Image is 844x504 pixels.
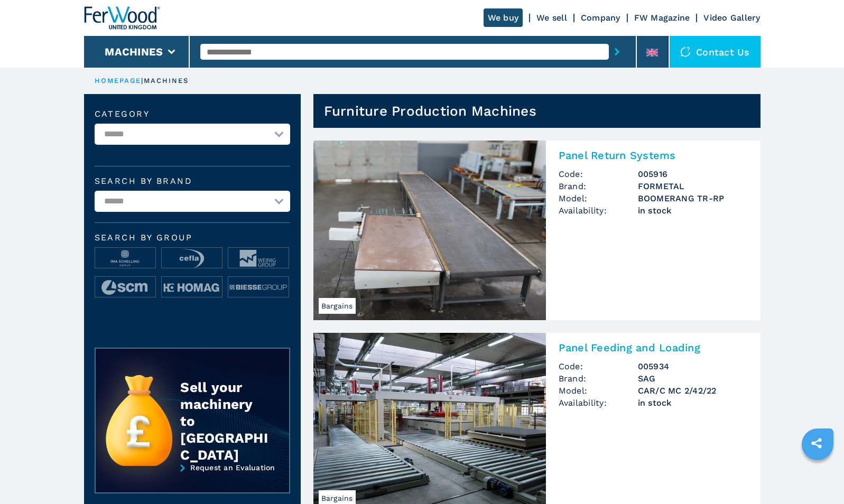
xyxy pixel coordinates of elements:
[95,77,142,85] a: HOMEPAGE
[670,36,760,68] div: Contact us
[95,463,290,501] a: Request an Evaluation
[95,248,155,269] img: image
[638,168,748,180] h3: 005916
[559,149,748,162] h2: Panel Return Systems
[609,40,625,64] button: submit-button
[313,141,546,320] img: Panel Return Systems FORMETAL BOOMERANG TR-RP
[536,13,567,23] a: We sell
[105,45,163,58] button: Machines
[559,204,638,217] span: Availability:
[638,372,748,385] h3: SAG
[559,397,638,409] span: Availability:
[228,248,289,269] img: image
[638,397,748,409] span: in stock
[559,192,638,204] span: Model:
[162,277,222,298] img: image
[581,13,620,23] a: Company
[638,360,748,372] h3: 005934
[703,13,760,23] a: Video Gallery
[803,430,830,456] a: sharethis
[680,46,691,57] img: Contact us
[324,102,536,119] h1: Furniture Production Machines
[162,248,222,269] img: image
[319,298,356,314] span: Bargains
[559,372,638,385] span: Brand:
[95,110,290,118] label: Category
[144,76,189,86] p: machines
[559,385,638,397] span: Model:
[638,192,748,204] h3: BOOMERANG TR-RP
[84,6,160,30] img: Ferwood
[559,168,638,180] span: Code:
[638,204,748,217] span: in stock
[638,385,748,397] h3: CAR/C MC 2/42/22
[638,180,748,192] h3: FORMETAL
[559,180,638,192] span: Brand:
[559,360,638,372] span: Code:
[141,77,143,85] span: |
[95,277,155,298] img: image
[484,8,523,27] a: We buy
[313,141,760,320] a: Panel Return Systems FORMETAL BOOMERANG TR-RPBargainsPanel Return SystemsCode:005916Brand:FORMETA...
[799,456,836,496] iframe: Chat
[559,341,748,354] h2: Panel Feeding and Loading
[228,277,289,298] img: image
[95,234,290,242] span: Search by group
[180,379,268,463] div: Sell your machinery to [GEOGRAPHIC_DATA]
[95,177,290,185] label: Search by brand
[634,13,690,23] a: FW Magazine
